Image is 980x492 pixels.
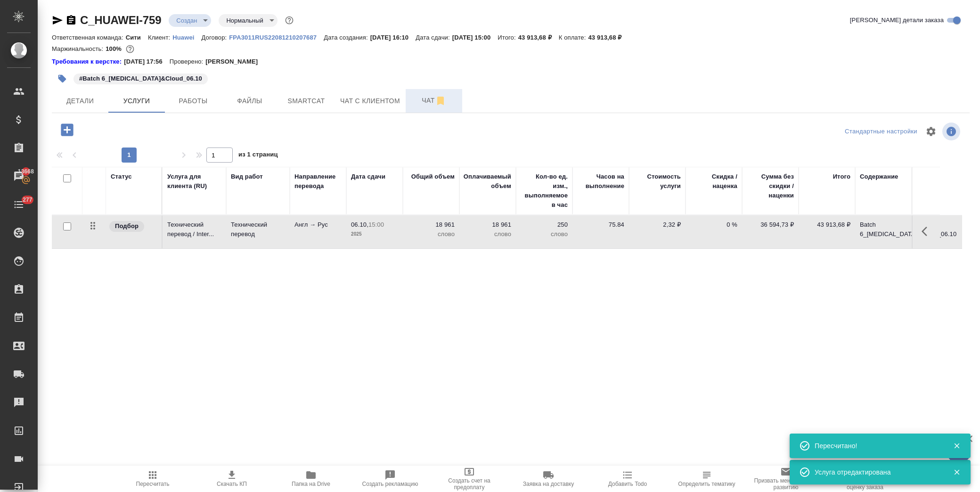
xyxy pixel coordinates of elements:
p: 18 961 [464,220,511,230]
div: Статус [111,172,132,181]
p: слово [464,230,511,239]
p: Договор: [202,34,229,41]
div: Услуга отредактирована [815,467,939,477]
div: Пересчитано! [815,441,939,451]
p: 250 [521,220,568,230]
button: Добавить тэг [52,68,73,89]
span: Чат [411,95,457,107]
button: Скопировать ссылку для ЯМессенджера [52,15,63,26]
p: 43 913,68 ₽ [803,220,850,230]
div: split button [842,124,920,139]
a: Huawei [172,33,201,41]
div: Дата сдачи [351,172,385,181]
p: FPA3011RUS22081210207687 [229,34,324,41]
p: Ответственная команда: [52,34,126,41]
button: Закрыть [947,442,966,450]
span: Посмотреть информацию [942,123,962,140]
div: Кол-во ед. изм., выполняемое в час [521,172,568,210]
p: Дата сдачи: [416,34,452,41]
button: 0.00 RUB; [124,43,136,55]
p: 43 913,68 ₽ [518,34,559,41]
div: Вид работ [231,172,263,181]
p: Маржинальность: [52,45,106,52]
div: Часов на выполнение [577,172,624,191]
div: Содержание [860,172,898,181]
p: Технический перевод / Inter... [167,220,221,239]
a: 277 [2,193,35,216]
p: Подбор [115,221,139,231]
p: Дата создания: [324,34,370,41]
p: Клиент: [148,34,172,41]
div: Создан [219,14,277,27]
a: 13668 [2,164,35,188]
div: Нажми, чтобы открыть папку с инструкцией [52,57,124,66]
p: Итого: [498,34,518,41]
p: 0 % [690,220,737,230]
p: слово [408,230,455,239]
span: [PERSON_NAME] детали заказа [850,16,944,25]
button: Скопировать ссылку [65,15,77,26]
div: Общий объем [411,172,455,181]
button: Нормальный [223,16,266,25]
p: 2,32 ₽ [634,220,681,230]
p: 43 913,68 ₽ [588,34,629,41]
a: C_HUAWEI-759 [80,14,161,26]
p: 100% [106,45,124,52]
a: Требования к верстке: [52,57,124,66]
p: #Batch 6_[MEDICAL_DATA]&Cloud_06.10 [79,74,202,83]
span: Услуги [114,95,159,107]
span: Smartcat [284,95,329,107]
p: Batch 6_[MEDICAL_DATA]&Cloud_06.10 [860,220,907,239]
p: 15:00 [368,221,384,228]
div: Стоимость услуги [634,172,681,191]
div: Сумма без скидки / наценки [747,172,794,200]
span: Детали [57,95,103,107]
button: Создан [173,16,200,25]
span: Файлы [227,95,272,107]
span: из 1 страниц [238,149,278,163]
p: 36 594,73 ₽ [747,220,794,230]
p: [DATE] 16:10 [370,34,416,41]
button: Доп статусы указывают на важность/срочность заказа [283,14,295,26]
span: Batch 6_HMS&Cloud_06.10 [73,74,209,82]
p: К оплате: [559,34,588,41]
p: Технический перевод [231,220,285,239]
span: 277 [17,195,38,205]
button: Закрыть [947,468,966,476]
p: 06.10, [351,221,368,228]
p: Проверено: [170,57,206,66]
div: Услуга для клиента (RU) [167,172,221,191]
div: Создан [169,14,211,27]
a: FPA3011RUS22081210207687 [229,33,324,41]
p: 2025 [351,230,398,239]
div: Скидка / наценка [690,172,737,191]
span: Работы [171,95,216,107]
span: Чат с клиентом [340,95,400,107]
div: Оплачиваемый объем [464,172,511,191]
button: Показать кнопки [916,220,939,243]
p: Англ → Рус [294,220,342,230]
p: Huawei [172,34,201,41]
p: Сити [126,34,148,41]
button: Добавить услугу [54,120,80,139]
div: Направление перевода [294,172,342,191]
div: Итого [833,172,850,181]
td: 75.84 [572,215,629,248]
span: 13668 [12,167,40,176]
p: [DATE] 17:56 [124,57,170,66]
span: Настроить таблицу [920,120,942,143]
p: 18 961 [408,220,455,230]
p: [DATE] 15:00 [452,34,498,41]
p: [PERSON_NAME] [205,57,265,66]
svg: Отписаться [435,95,446,107]
p: слово [521,230,568,239]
